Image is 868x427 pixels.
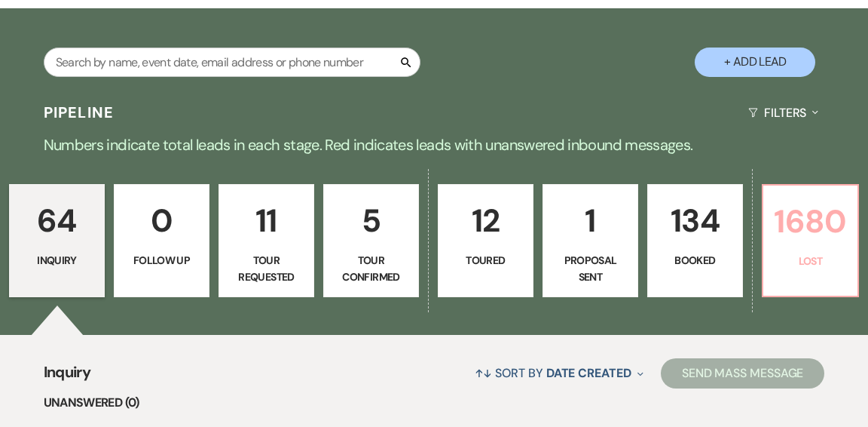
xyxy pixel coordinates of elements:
[542,184,638,297] a: 1Proposal Sent
[469,353,649,393] button: Sort By Date Created
[323,184,419,297] a: 5Tour Confirmed
[552,252,628,286] p: Proposal Sent
[657,252,733,269] p: Booked
[647,184,743,297] a: 134Booked
[44,102,115,123] h3: Pipeline
[19,252,95,269] p: Inquiry
[228,195,304,246] p: 11
[9,184,105,297] a: 64Inquiry
[219,184,314,297] a: 11Tour Requested
[772,196,848,247] p: 1680
[762,184,859,297] a: 1680Lost
[44,48,420,77] input: Search by name, event date, email address or phone number
[475,365,493,381] span: ↑↓
[657,195,733,246] p: 134
[19,195,95,246] p: 64
[228,252,304,286] p: Tour Requested
[124,195,200,246] p: 0
[552,195,628,246] p: 1
[661,358,825,389] button: Send Mass Message
[695,48,815,77] button: + Add Lead
[44,361,91,393] span: Inquiry
[124,252,200,269] p: Follow Up
[546,365,631,381] span: Date Created
[333,252,409,286] p: Tour Confirmed
[114,184,209,297] a: 0Follow Up
[742,93,824,133] button: Filters
[333,195,409,246] p: 5
[772,253,848,269] p: Lost
[438,184,533,297] a: 12Toured
[448,252,524,269] p: Toured
[44,393,825,413] li: Unanswered (0)
[448,195,524,246] p: 12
